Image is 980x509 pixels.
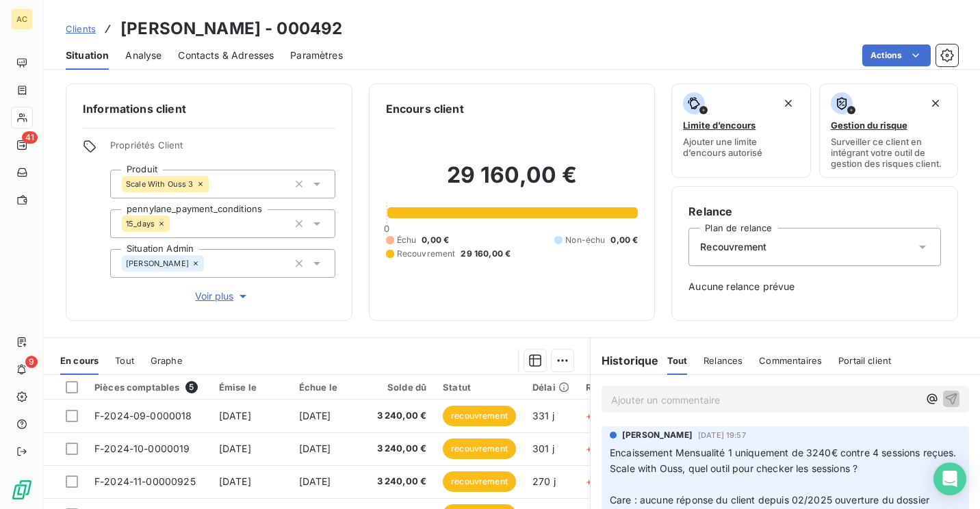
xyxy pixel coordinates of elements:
h2: 29 160,00 € [386,161,639,203]
span: F-2024-11-00000925 [94,475,196,487]
span: Voir plus [195,289,250,303]
span: 3 240,00 € [372,475,426,488]
span: Surveiller ce client en intégrant votre outil de gestion des risques client. [831,136,946,169]
div: Retard [586,382,630,393]
input: Ajouter une valeur [204,257,215,270]
input: Ajouter une valeur [209,178,220,190]
span: 0,00 € [422,234,449,246]
span: Limite d’encours [683,120,756,131]
span: +271 j [586,443,613,454]
div: Pièces comptables [94,381,203,393]
span: recouvrement [443,471,516,492]
span: +301 j [586,410,614,421]
span: [DATE] [299,443,331,454]
button: Gestion du risqueSurveiller ce client en intégrant votre outil de gestion des risques client. [819,83,958,178]
span: Recouvrement [700,240,766,254]
span: Échu [397,234,417,246]
span: [DATE] [219,410,251,421]
div: AC [11,8,33,30]
h6: Relance [688,203,941,220]
span: 5 [185,381,198,393]
span: [DATE] 19:57 [698,431,746,439]
div: Émise le [219,382,283,393]
span: 3 240,00 € [372,409,426,423]
span: Graphe [151,355,183,366]
span: [DATE] [219,475,251,487]
div: Open Intercom Messenger [933,462,966,495]
span: Care : aucune réponse du client depuis 02/2025 ouverture du dossier [610,494,929,506]
span: 0 [384,223,389,234]
span: Analyse [125,49,162,62]
h3: [PERSON_NAME] - 000492 [120,16,342,41]
span: En cours [60,355,99,366]
span: Relances [704,355,743,366]
h6: Informations client [83,101,335,117]
button: Actions [862,44,931,66]
span: Gestion du risque [831,120,907,131]
span: 9 [25,356,38,368]
span: 0,00 € [610,234,638,246]
span: [PERSON_NAME] [622,429,693,441]
span: [PERSON_NAME] [126,259,189,267]
span: F-2024-09-0000018 [94,410,192,421]
span: Tout [667,355,688,366]
span: Portail client [838,355,891,366]
span: recouvrement [443,439,516,459]
span: 301 j [532,443,554,454]
span: F-2024-10-0000019 [94,443,190,454]
input: Ajouter une valeur [170,218,181,230]
div: Statut [443,382,516,393]
span: Recouvrement [397,248,456,260]
span: Aucune relance prévue [688,280,941,293]
span: Ajouter une limite d’encours autorisé [683,136,799,158]
div: Délai [532,382,569,393]
span: Tout [115,355,134,366]
span: Contacts & Adresses [178,49,274,62]
span: [DATE] [299,410,331,421]
h6: Historique [591,352,659,369]
span: 270 j [532,475,556,487]
span: Non-échu [565,234,605,246]
span: Propriétés Client [110,140,335,159]
div: Solde dû [372,382,426,393]
span: Encaissement Mensualité 1 uniquement de 3240€ contre 4 sessions reçues. [610,447,957,458]
span: 41 [22,131,38,144]
a: 41 [11,134,32,156]
span: recouvrement [443,406,516,426]
span: Commentaires [759,355,822,366]
span: Paramètres [290,49,343,62]
h6: Encours client [386,101,464,117]
span: Clients [66,23,96,34]
a: Clients [66,22,96,36]
span: [DATE] [299,475,331,487]
button: Voir plus [110,289,335,304]
span: +270 j [586,475,615,487]
span: 331 j [532,410,554,421]
span: Scale with Ouss, quel outil pour checker les sessions ? [610,462,857,474]
button: Limite d’encoursAjouter une limite d’encours autorisé [671,83,810,178]
img: Logo LeanPay [11,479,33,501]
span: [DATE] [219,443,251,454]
span: 29 160,00 € [461,248,511,260]
span: 3 240,00 € [372,442,426,456]
div: Échue le [299,382,357,393]
span: 15_days [126,220,155,228]
span: Situation [66,49,109,62]
span: Scale With Ouss 3 [126,180,194,188]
